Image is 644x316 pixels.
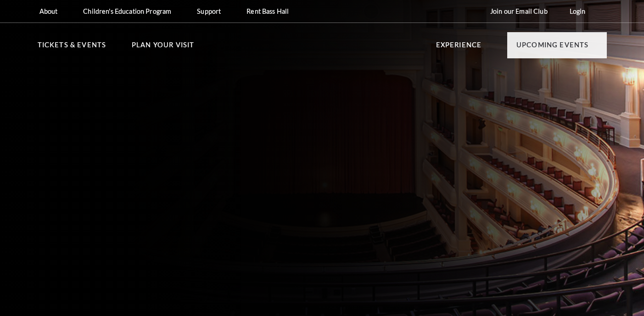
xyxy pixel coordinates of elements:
p: Upcoming Events [516,39,589,56]
p: Experience [436,39,482,56]
p: Children's Education Program [83,7,171,15]
p: Tickets & Events [38,39,106,56]
p: Rent Bass Hall [246,7,289,15]
p: Plan Your Visit [132,39,195,56]
p: About [39,7,58,15]
p: Support [197,7,221,15]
